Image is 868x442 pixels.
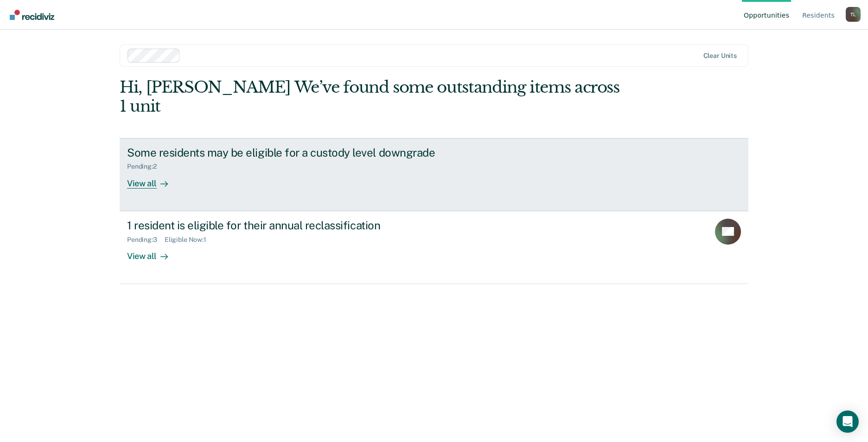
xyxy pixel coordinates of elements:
div: Eligible Now : 1 [165,236,214,244]
div: Open Intercom Messenger [836,410,859,433]
div: Pending : 3 [127,236,165,244]
div: Some residents may be eligible for a custody level downgrade [127,146,453,159]
div: T L [846,7,861,22]
div: Hi, [PERSON_NAME] We’ve found some outstanding items across 1 unit [120,78,623,116]
div: 1 resident is eligible for their annual reclassification [127,219,453,232]
div: View all [127,243,179,261]
div: Clear units [703,52,737,60]
div: Pending : 2 [127,163,164,170]
a: 1 resident is eligible for their annual reclassificationPending:3Eligible Now:1View all [120,211,748,284]
img: Recidiviz [10,10,54,20]
button: Profile dropdown button [846,7,861,22]
a: Some residents may be eligible for a custody level downgradePending:2View all [120,138,748,211]
div: View all [127,170,179,189]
